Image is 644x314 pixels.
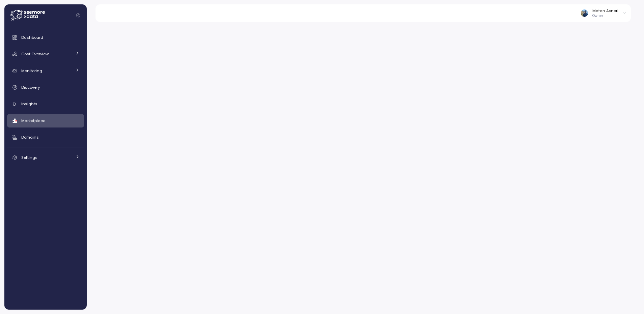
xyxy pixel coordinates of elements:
[7,31,84,44] a: Dashboard
[581,9,588,17] img: ALV-UjU5Buw-CzyJ1K5bu8IX8ljTxP1r2yk8HoTTfslSzKbzWCa6EzckuzgdjvDuYc2TP1Pz5PkiZQPmBAYjAFaxkVOoyYKKT...
[21,135,39,140] span: Domains
[74,13,82,18] button: Collapse navigation
[21,35,43,40] span: Dashboard
[7,114,84,127] a: Marketplace
[7,47,84,61] a: Cost Overview
[21,85,40,90] span: Discovery
[7,97,84,111] a: Insights
[7,81,84,94] a: Discovery
[21,118,45,123] span: Marketplace
[21,101,37,107] span: Insights
[21,155,37,160] span: Settings
[7,131,84,144] a: Domains
[21,51,49,57] span: Cost Overview
[592,8,618,13] div: Matan Avneri
[592,13,618,18] p: Owner
[7,64,84,78] a: Monitoring
[21,68,42,74] span: Monitoring
[7,151,84,164] a: Settings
